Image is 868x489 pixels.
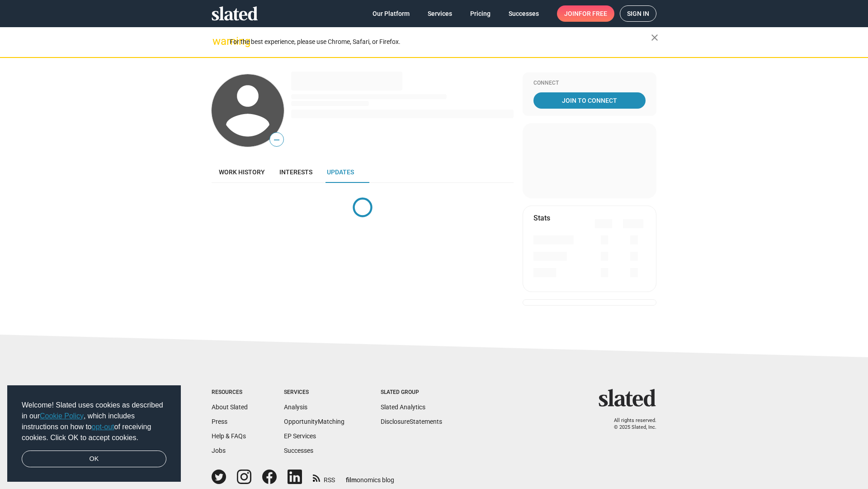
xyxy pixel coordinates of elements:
a: RSS [313,470,335,484]
a: Interests [272,161,320,183]
span: — [270,134,283,146]
span: Successes [509,5,539,22]
a: Successes [501,5,546,22]
span: Sign in [627,6,649,21]
span: Join To Connect [535,92,644,109]
span: Services [428,5,452,22]
span: Join [564,5,607,22]
a: Joinfor free [557,5,614,22]
a: Services [420,5,459,22]
a: Press [212,418,227,425]
div: Slated Group [381,389,442,396]
a: Analysis [284,403,307,411]
mat-card-title: Stats [533,213,550,223]
span: Welcome! Slated uses cookies as described in our , which includes instructions on how to of recei... [22,400,166,443]
a: DisclosureStatements [381,418,442,425]
a: Jobs [212,447,226,454]
a: Pricing [463,5,498,22]
a: Help & FAQs [212,432,246,440]
mat-icon: close [649,32,660,43]
a: opt-out [92,423,114,431]
span: Our Platform [373,5,410,22]
a: OpportunityMatching [284,418,344,425]
a: Work history [212,161,272,183]
div: Connect [533,80,646,87]
a: About Slated [212,403,248,411]
mat-icon: warning [212,36,223,47]
a: Sign in [620,5,656,22]
div: Services [284,389,344,396]
span: Interests [279,168,312,176]
span: Work history [219,168,265,176]
a: Join To Connect [533,92,646,109]
span: Pricing [470,5,491,22]
a: Updates [320,161,361,183]
span: film [346,476,357,484]
a: dismiss cookie message [22,451,166,468]
a: Slated Analytics [381,403,425,411]
span: for free [579,5,607,22]
a: EP Services [284,432,316,440]
a: Cookie Policy [40,412,84,420]
p: All rights reserved. © 2025 Slated, Inc. [604,417,656,431]
div: Resources [212,389,248,396]
div: For the best experience, please use Chrome, Safari, or Firefox. [230,36,651,48]
a: Our Platform [365,5,417,22]
span: Updates [327,168,354,176]
a: filmonomics blog [346,469,394,484]
div: cookieconsent [7,385,181,482]
a: Successes [284,447,313,454]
